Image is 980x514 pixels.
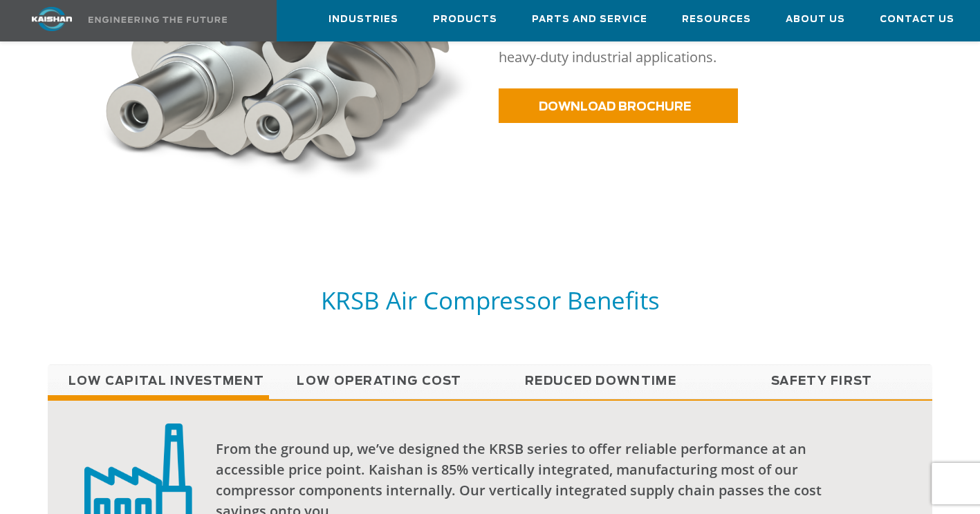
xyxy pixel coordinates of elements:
[532,12,647,28] span: Parts and Service
[329,1,398,38] a: Industries
[433,12,497,28] span: Products
[682,1,751,38] a: Resources
[880,1,954,38] a: Contact Us
[269,364,490,399] a: Low Operating Cost
[490,364,711,399] a: Reduced Downtime
[539,101,691,113] span: DOWNLOAD BROCHURE
[48,285,933,316] h5: KRSB Air Compressor Benefits
[880,12,954,28] span: Contact Us
[532,1,647,38] a: Parts and Service
[329,12,398,28] span: Industries
[48,364,269,399] a: Low Capital Investment
[682,12,751,28] span: Resources
[433,1,497,38] a: Products
[499,88,738,123] a: DOWNLOAD BROCHURE
[786,1,845,38] a: About Us
[711,364,932,399] a: Safety First
[786,12,845,28] span: About Us
[89,17,227,23] img: Engineering the future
